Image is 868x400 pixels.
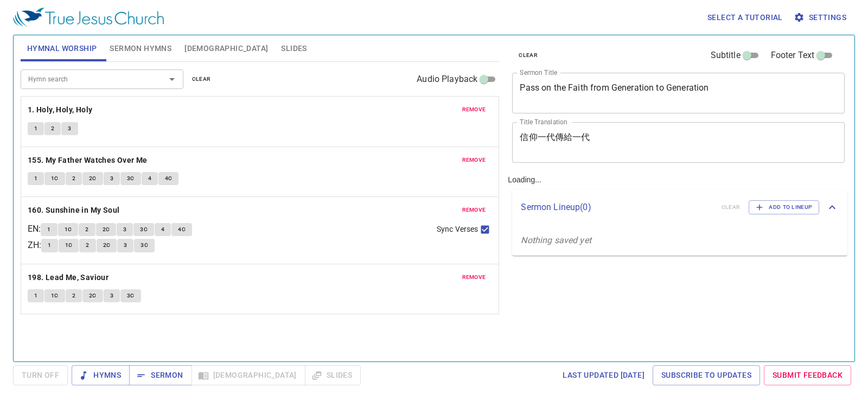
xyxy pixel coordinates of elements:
[462,272,486,282] span: remove
[96,223,117,236] button: 2C
[28,204,122,217] button: 160. Sunshine in My Soul
[521,235,591,245] i: Nothing saved yet
[97,239,117,252] button: 2C
[72,365,130,385] button: Hymns
[186,73,218,86] button: clear
[764,365,851,385] a: Submit Feedback
[51,174,59,183] span: 1C
[103,240,111,250] span: 2C
[653,365,760,385] a: Subscribe to Updates
[117,239,133,252] button: 3
[66,172,82,185] button: 2
[281,42,307,55] span: Slides
[28,103,93,117] b: 1. Holy, Holy, Holy
[512,189,847,225] div: Sermon Lineup(0)clearAdd to Lineup
[158,172,179,185] button: 4C
[51,291,59,301] span: 1C
[142,172,158,185] button: 4
[563,369,644,382] span: Last updated [DATE]
[171,223,192,236] button: 4C
[68,124,71,134] span: 3
[148,174,151,183] span: 4
[44,122,61,135] button: 2
[123,225,126,234] span: 3
[28,172,44,185] button: 1
[796,11,846,24] span: Settings
[164,72,180,87] button: Open
[133,223,154,236] button: 3C
[28,122,44,135] button: 1
[41,223,57,236] button: 1
[155,223,171,236] button: 4
[456,271,493,284] button: remove
[134,239,155,252] button: 3C
[703,8,787,28] button: Select a tutorial
[86,240,89,250] span: 2
[28,103,94,117] button: 1. Holy, Holy, Holy
[65,225,72,234] span: 1C
[13,8,164,27] img: True Jesus Church
[519,50,538,60] span: clear
[104,289,120,302] button: 3
[28,204,120,217] b: 160. Sunshine in My Soul
[771,49,815,62] span: Footer Text
[34,291,37,301] span: 1
[72,174,75,183] span: 2
[72,291,75,301] span: 2
[85,225,88,234] span: 2
[44,172,65,185] button: 1C
[127,291,135,301] span: 3C
[82,289,103,302] button: 2C
[140,225,148,234] span: 3C
[792,8,851,28] button: Settings
[462,155,486,165] span: remove
[138,369,183,382] span: Sermon
[437,224,478,235] span: Sync Verses
[79,223,95,236] button: 2
[110,291,113,301] span: 3
[124,240,127,250] span: 3
[110,174,113,183] span: 3
[65,240,73,250] span: 1C
[61,122,78,135] button: 3
[521,201,712,214] p: Sermon Lineup ( 0 )
[756,202,812,212] span: Add to Lineup
[161,225,164,234] span: 4
[28,223,41,236] p: EN :
[51,124,54,134] span: 2
[28,289,44,302] button: 1
[44,289,65,302] button: 1C
[520,132,837,153] textarea: 信仰一代傳給一代
[456,204,493,217] button: remove
[462,105,486,115] span: remove
[512,49,544,62] button: clear
[66,289,82,302] button: 2
[58,223,79,236] button: 1C
[178,225,186,234] span: 4C
[34,174,37,183] span: 1
[192,74,211,84] span: clear
[48,240,51,250] span: 1
[59,239,79,252] button: 1C
[47,225,50,234] span: 1
[41,239,58,252] button: 1
[89,291,97,301] span: 2C
[749,200,819,214] button: Add to Lineup
[120,172,141,185] button: 3C
[28,271,108,284] b: 198. Lead Me, Saviour
[165,174,173,183] span: 4C
[34,124,37,134] span: 1
[79,239,95,252] button: 2
[773,369,843,382] span: Submit Feedback
[520,82,837,103] textarea: Pass on the Faith from Generation to Generation
[417,73,477,86] span: Audio Playback
[117,223,133,236] button: 3
[558,365,649,385] a: Last updated [DATE]
[456,103,493,116] button: remove
[28,239,41,252] p: ZH :
[104,172,120,185] button: 3
[28,271,111,284] button: 198. Lead Me, Saviour
[27,42,97,55] span: Hymnal Worship
[661,369,751,382] span: Subscribe to Updates
[129,365,192,385] button: Sermon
